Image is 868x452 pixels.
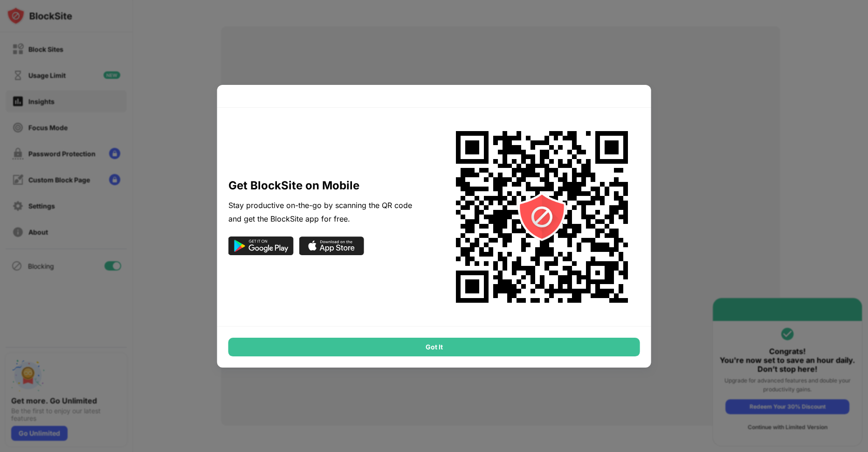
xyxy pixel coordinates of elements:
[228,199,422,226] div: Stay productive on-the-go by scanning the QR code and get the BlockSite app for free.
[299,236,365,255] img: app-store-black.svg
[228,178,422,193] div: Get BlockSite on Mobile
[444,119,640,315] img: onboard-omni-qr-code.svg
[228,338,640,356] div: Got It
[228,236,294,255] img: google-play-black.svg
